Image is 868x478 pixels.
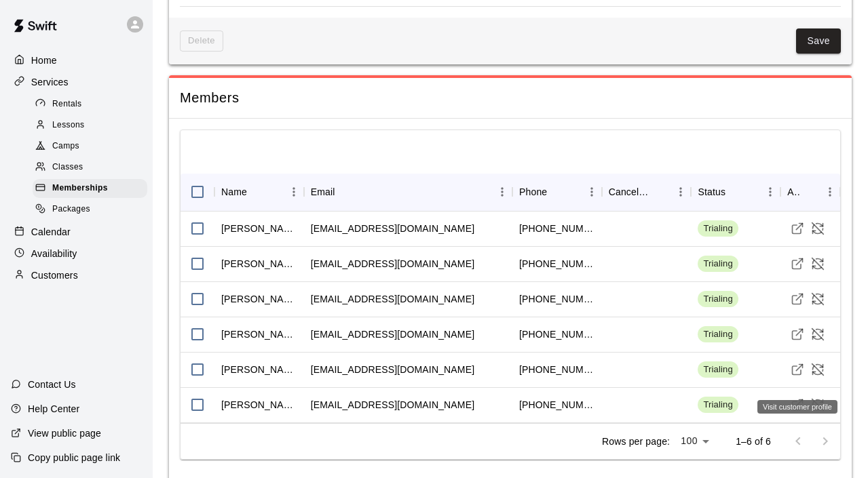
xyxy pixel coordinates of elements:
[519,222,595,235] div: +15026446575
[787,359,808,380] a: Visit customer profile
[311,173,335,211] div: Email
[787,173,801,211] div: Actions
[33,200,147,219] div: Packages
[31,247,77,260] p: Availability
[221,327,297,341] div: Greg Keown
[698,173,725,211] div: Status
[671,182,691,202] button: Menu
[698,328,738,341] span: Trialing
[33,94,153,115] a: Rentals
[33,179,147,198] div: Memberships
[547,182,566,201] button: Sort
[602,435,670,448] p: Rows per page:
[33,95,147,114] div: Rentals
[180,31,223,52] span: This membership cannot be deleted since it still has members
[311,292,474,306] div: ryoung@cdifloors.com
[311,398,474,412] div: deynese@gmail.com
[757,400,837,414] div: Visit customer profile
[221,173,247,211] div: Name
[787,289,808,309] a: Visit customer profile
[675,431,714,451] div: 100
[28,402,79,416] p: Help Center
[787,254,808,274] a: Visit customer profile
[11,265,142,285] div: Customers
[311,257,474,271] div: jasonnorthcut@yahoo.com
[33,199,153,220] a: Packages
[31,268,78,282] p: Customers
[221,222,297,235] div: Stephanie Smith
[28,451,120,464] p: Copy public page link
[11,50,142,71] a: Home
[284,182,304,202] button: Menu
[31,75,69,89] p: Services
[11,222,142,242] a: Calendar
[52,140,79,153] span: Camps
[808,289,828,309] button: Cancel Membership
[582,182,602,202] button: Menu
[698,399,738,412] span: Trialing
[221,257,297,271] div: Jason Northcut
[801,182,820,201] button: Sort
[247,182,266,201] button: Sort
[31,225,71,239] p: Calendar
[698,363,738,376] span: Trialing
[33,157,153,178] a: Classes
[808,359,828,380] button: Cancel Membership
[221,398,297,412] div: Deynese Evans
[33,136,153,157] a: Camps
[311,222,474,235] div: srsmith1015@gmail.com
[602,173,692,211] div: Cancels Date
[609,173,652,211] div: Cancels Date
[519,398,595,412] div: +15022956420
[28,378,76,391] p: Contact Us
[808,218,828,239] button: Cancel Membership
[335,182,354,201] button: Sort
[808,324,828,344] button: Cancel Membership
[33,116,147,135] div: Lessons
[11,243,142,264] a: Availability
[519,257,595,271] div: +15028368481
[31,54,57,67] p: Home
[52,203,90,216] span: Packages
[52,182,108,195] span: Memberships
[796,28,841,54] button: Save
[808,254,828,274] button: Cancel Membership
[698,293,738,306] span: Trialing
[33,178,153,199] a: Memberships
[52,98,82,111] span: Rentals
[221,363,297,376] div: Derik Novak
[519,327,595,341] div: +15024455031
[221,292,297,306] div: Ryan Young
[698,222,738,235] span: Trialing
[33,115,153,136] a: Lessons
[52,161,83,174] span: Classes
[820,182,840,202] button: Menu
[311,363,474,376] div: djnovak9810@gmail.com
[180,89,841,107] span: Members
[725,182,744,201] button: Sort
[214,173,304,211] div: Name
[304,173,512,211] div: Email
[52,119,85,132] span: Lessons
[787,324,808,344] a: Visit customer profile
[11,72,142,92] a: Services
[512,173,602,211] div: Phone
[492,182,512,202] button: Menu
[33,137,147,156] div: Camps
[698,258,738,271] span: Trialing
[33,158,147,177] div: Classes
[691,173,780,211] div: Status
[780,173,840,211] div: Actions
[28,426,101,440] p: View public page
[519,363,595,376] div: +15025509810
[736,435,771,448] p: 1–6 of 6
[760,182,780,202] button: Menu
[787,218,808,239] a: Visit customer profile
[652,182,671,201] button: Sort
[519,292,595,306] div: +18593381462
[519,173,547,211] div: Phone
